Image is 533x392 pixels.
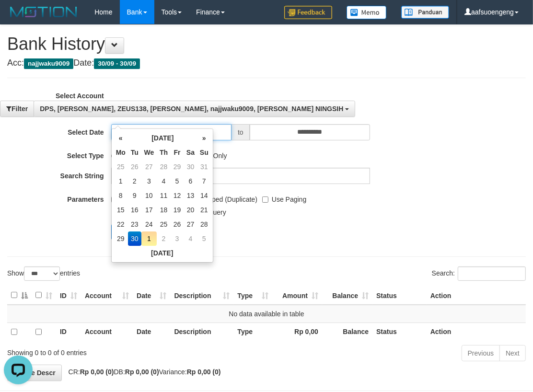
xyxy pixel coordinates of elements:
[458,266,526,281] input: Search:
[114,160,128,174] td: 25
[171,231,184,246] td: 3
[171,160,184,174] td: 29
[32,286,56,305] th: : activate to sort column ascending
[233,323,272,341] th: Type
[427,323,526,341] th: Action
[128,131,197,145] th: [DATE]
[128,188,141,203] td: 9
[197,145,211,160] th: Su
[157,203,171,217] td: 18
[7,286,32,305] th: : activate to sort column descending
[81,323,133,341] th: Account
[171,323,234,341] th: Description
[125,368,159,376] strong: Rp 0,00 (0)
[184,188,197,203] td: 13
[197,160,211,174] td: 31
[184,174,197,188] td: 6
[432,266,526,281] label: Search:
[197,174,211,188] td: 7
[4,4,33,33] button: Open LiveChat chat widget
[322,286,372,305] th: Balance: activate to sort column ascending
[40,105,343,113] span: DPS, [PERSON_NAME], ZEUS138, [PERSON_NAME], najjwaku9009, [PERSON_NAME] NINGSIH
[401,6,449,19] img: panduan.png
[197,131,211,145] th: »
[233,286,272,305] th: Type: activate to sort column ascending
[499,345,526,361] a: Next
[133,323,170,341] th: Date
[171,217,184,231] td: 26
[171,191,257,204] label: Show Skipped (Duplicate)
[64,368,221,376] span: CR: DB: Variance:
[128,145,141,160] th: Tu
[114,145,128,160] th: Mo
[197,231,211,246] td: 5
[141,231,157,246] td: 1
[462,345,500,361] a: Previous
[141,160,157,174] td: 27
[34,101,355,117] button: DPS, [PERSON_NAME], ZEUS138, [PERSON_NAME], najjwaku9009, [PERSON_NAME] NINGSIH
[171,188,184,203] td: 12
[81,286,133,305] th: Account: activate to sort column ascending
[157,145,171,160] th: Th
[114,246,211,260] th: [DATE]
[171,174,184,188] td: 5
[7,344,215,357] div: Showing 0 to 0 of 0 entries
[284,6,332,19] img: Feedback.jpg
[232,124,250,140] span: to
[7,305,526,323] td: No data available in table
[171,203,184,217] td: 19
[114,231,128,246] td: 29
[141,188,157,203] td: 10
[141,145,157,160] th: We
[133,286,170,305] th: Date: activate to sort column ascending
[157,231,171,246] td: 2
[114,131,128,145] th: «
[184,145,197,160] th: Sa
[114,174,128,188] td: 1
[197,203,211,217] td: 21
[114,217,128,231] td: 22
[197,217,211,231] td: 28
[128,160,141,174] td: 26
[184,217,197,231] td: 27
[157,188,171,203] td: 11
[141,174,157,188] td: 3
[157,160,171,174] td: 28
[197,188,211,203] td: 14
[56,323,81,341] th: ID
[427,286,526,305] th: Action
[7,266,80,281] label: Show entries
[372,323,427,341] th: Status
[141,203,157,217] td: 17
[7,58,526,68] h4: Acc: Date:
[94,58,140,69] span: 30/09 - 30/09
[56,286,81,305] th: ID: activate to sort column ascending
[114,203,128,217] td: 15
[184,160,197,174] td: 30
[114,188,128,203] td: 8
[128,203,141,217] td: 16
[272,286,322,305] th: Amount: activate to sort column ascending
[184,203,197,217] td: 20
[128,217,141,231] td: 23
[171,145,184,160] th: Fr
[262,191,306,204] label: Use Paging
[24,266,60,281] select: Showentries
[80,368,114,376] strong: Rp 0,00 (0)
[171,286,234,305] th: Description: activate to sort column ascending
[272,323,322,341] th: Rp 0,00
[141,217,157,231] td: 24
[7,35,526,54] h1: Bank History
[184,231,197,246] td: 4
[187,368,221,376] strong: Rp 0,00 (0)
[128,174,141,188] td: 2
[157,174,171,188] td: 4
[24,58,73,69] span: najjwaku9009
[128,231,141,246] td: 30
[157,217,171,231] td: 25
[372,286,427,305] th: Status
[262,196,268,203] input: Use Paging
[322,323,372,341] th: Balance
[347,6,387,19] img: Button%20Memo.svg
[7,5,80,19] img: MOTION_logo.png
